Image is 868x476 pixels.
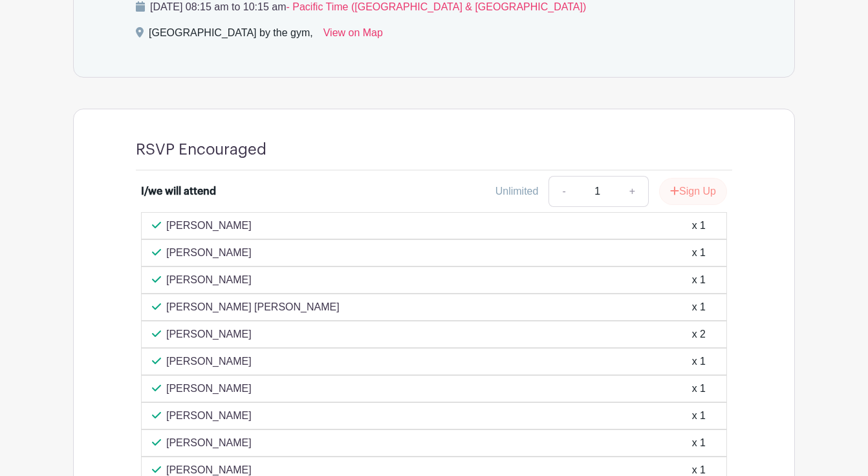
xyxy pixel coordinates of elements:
[692,272,706,288] div: x 1
[166,435,252,451] p: [PERSON_NAME]
[286,1,586,12] span: - Pacific Time ([GEOGRAPHIC_DATA] & [GEOGRAPHIC_DATA])
[166,408,252,424] p: [PERSON_NAME]
[166,245,252,261] p: [PERSON_NAME]
[166,299,340,315] p: [PERSON_NAME] [PERSON_NAME]
[166,272,252,288] p: [PERSON_NAME]
[166,354,252,369] p: [PERSON_NAME]
[141,184,216,199] div: I/we will attend
[149,25,313,46] div: [GEOGRAPHIC_DATA] by the gym,
[692,299,706,315] div: x 1
[616,176,649,207] a: +
[136,140,266,159] h4: RSVP Encouraged
[692,435,706,451] div: x 1
[692,408,706,424] div: x 1
[692,245,706,261] div: x 1
[659,178,727,205] button: Sign Up
[692,354,706,369] div: x 1
[692,327,706,342] div: x 2
[166,218,252,233] p: [PERSON_NAME]
[323,25,383,46] a: View on Map
[692,218,706,233] div: x 1
[495,184,539,199] div: Unlimited
[548,176,578,207] a: -
[166,381,252,396] p: [PERSON_NAME]
[692,381,706,396] div: x 1
[166,327,252,342] p: [PERSON_NAME]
